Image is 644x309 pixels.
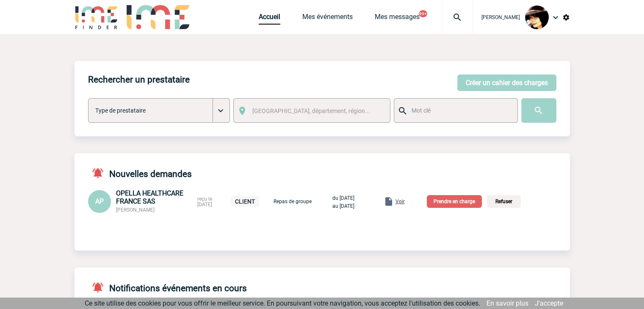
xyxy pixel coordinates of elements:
input: Mot clé [409,105,510,116]
span: reçu le [DATE] [197,196,212,207]
span: Voir [395,199,405,204]
p: Prendre en charge [427,195,482,208]
h4: Notifications événements en cours [88,281,247,293]
a: Accueil [259,13,280,25]
p: Repas de groupe [271,199,314,204]
h4: Rechercher un prestataire [88,74,190,85]
a: Mes messages [375,13,420,25]
input: Submit [521,98,556,123]
h4: Nouvelles demandes [88,167,192,179]
img: IME-Finder [75,5,119,29]
p: CLIENT [231,196,259,207]
a: J'accepte [535,299,563,307]
span: du [DATE] [332,195,354,201]
img: 101023-0.jpg [525,6,549,29]
span: AP [95,197,104,205]
a: En savoir plus [486,299,528,307]
button: 99+ [419,10,427,17]
span: [PERSON_NAME] [481,14,520,20]
a: Mes événements [302,13,353,25]
img: notifications-active-24-px-r.png [91,167,109,179]
p: Refuser [487,195,521,208]
span: OPELLA HEALTHCARE FRANCE SAS [116,189,183,205]
span: [GEOGRAPHIC_DATA], département, région... [252,108,370,114]
img: folder.png [384,196,394,207]
span: [PERSON_NAME] [116,207,155,213]
img: notifications-active-24-px-r.png [91,281,109,293]
span: au [DATE] [332,203,354,209]
a: Voir [363,197,406,205]
span: Ce site utilise des cookies pour vous offrir le meilleur service. En poursuivant votre navigation... [85,299,480,307]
